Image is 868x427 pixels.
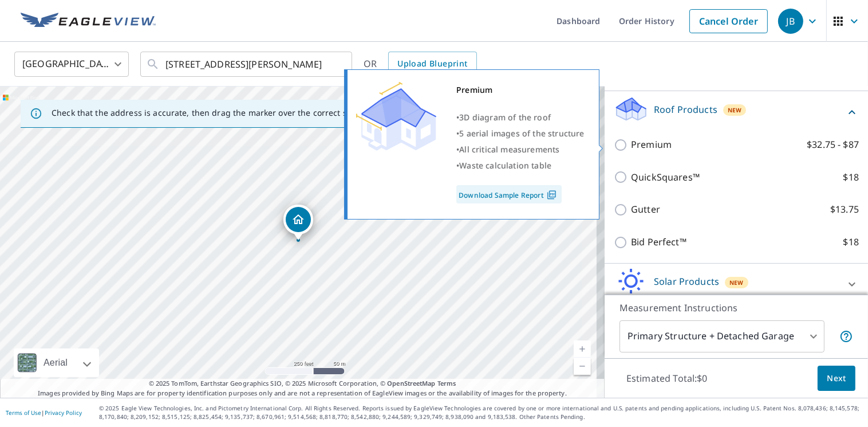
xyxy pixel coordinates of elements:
img: Pdf Icon [544,190,559,200]
a: Current Level 17, Zoom In [574,340,591,358]
div: Aerial [14,348,99,377]
p: $18 [843,235,859,249]
a: Terms [437,379,456,387]
div: JB [778,9,803,34]
a: OpenStreetMap [387,379,435,387]
p: Measurement Instructions [620,301,853,315]
p: Roof Products [654,103,717,116]
span: New [728,105,742,115]
div: Dropped pin, building 1, Residential property, 401 N Martin Ln Castle Rock, CO 80109 [283,205,313,240]
a: Terms of Use [6,409,41,417]
button: Next [818,366,855,391]
div: • [456,126,585,142]
span: 5 aerial images of the structure [459,128,584,139]
a: Privacy Policy [45,409,82,417]
div: Primary Structure + Detached Garage [620,320,824,352]
a: Cancel Order [689,9,768,33]
div: Premium [456,82,585,98]
a: Download Sample Report [456,185,562,203]
p: $18 [843,170,859,185]
div: • [456,142,585,158]
p: Bid Perfect™ [631,235,686,249]
div: Aerial [40,348,71,377]
span: Your report will include the primary structure and a detached garage if one exists. [839,330,853,343]
span: All critical measurements [459,144,559,155]
div: • [456,158,585,174]
div: OR [364,52,477,77]
p: Gutter [631,202,660,217]
span: Next [827,371,846,386]
a: Upload Blueprint [388,52,476,77]
div: Solar ProductsNew [614,268,859,301]
div: Roof ProductsNew [614,96,859,128]
span: © 2025 TomTom, Earthstar Geographics SIO, © 2025 Microsoft Corporation, © [149,379,456,389]
img: EV Logo [21,13,156,30]
span: 3D diagram of the roof [459,112,551,123]
p: Premium [631,138,672,152]
a: Current Level 17, Zoom Out [574,358,591,375]
p: QuickSquares™ [631,170,700,185]
img: Premium [356,82,436,151]
div: [GEOGRAPHIC_DATA] [14,48,129,80]
div: • [456,109,585,126]
p: Solar Products [654,275,719,288]
input: Search by address or latitude-longitude [165,48,329,80]
p: © 2025 Eagle View Technologies, Inc. and Pictometry International Corp. All Rights Reserved. Repo... [99,404,862,421]
p: Estimated Total: $0 [617,366,717,391]
span: Waste calculation table [459,160,551,171]
p: $13.75 [830,202,859,217]
p: Check that the address is accurate, then drag the marker over the correct structure. [52,108,381,118]
span: New [729,278,744,287]
p: | [6,409,82,416]
span: Upload Blueprint [397,57,467,71]
p: $32.75 - $87 [807,138,859,152]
